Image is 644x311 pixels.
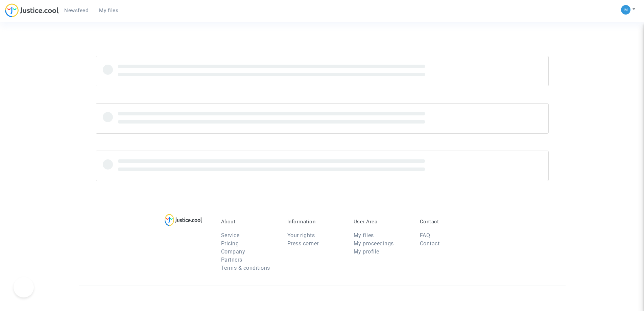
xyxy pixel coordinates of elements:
a: Press corner [287,240,319,247]
a: My files [94,5,124,16]
span: My files [99,7,118,14]
a: My profile [354,248,379,255]
p: Contact [420,219,476,225]
img: logo-lg.svg [165,214,202,226]
a: Newsfeed [59,5,94,16]
a: Your rights [287,232,315,239]
p: Information [287,219,343,225]
a: Terms & conditions [221,265,270,271]
img: a105443982b9e25553e3eed4c9f672e7 [621,5,630,15]
p: User Area [354,219,410,225]
a: My proceedings [354,240,394,247]
a: Contact [420,240,440,247]
a: Service [221,232,240,239]
a: FAQ [420,232,430,239]
a: Company [221,248,245,255]
a: Partners [221,257,242,263]
a: My files [354,232,374,239]
img: jc-logo.svg [5,3,59,17]
span: Newsfeed [64,7,88,14]
p: About [221,219,277,225]
a: Pricing [221,240,239,247]
iframe: Toggle Customer Support [14,277,34,297]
